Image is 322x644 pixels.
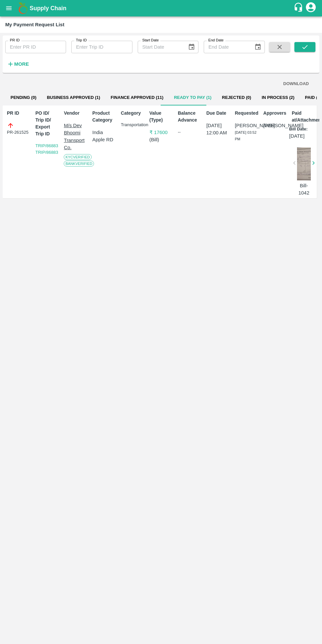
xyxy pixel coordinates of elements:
[14,61,29,67] strong: More
[5,41,66,53] input: Enter PR ID
[178,110,201,124] p: Balance Advance
[64,110,87,117] p: Vendor
[16,2,30,15] img: logo
[149,110,173,124] p: Value (Type)
[35,143,58,155] a: TRIP/86883 TRIP/86883
[297,182,311,197] p: Bill-1042
[7,110,30,117] p: PR ID
[217,90,257,105] button: Rejected (0)
[7,122,30,136] div: PR-261525
[5,58,31,70] button: More
[169,90,217,105] button: Ready To Pay (1)
[42,90,105,105] button: Business Approved (1)
[1,1,16,16] button: open drawer
[206,110,230,117] p: Due Date
[10,38,20,43] label: PR ID
[30,5,66,11] b: Supply Chain
[252,41,264,53] button: Choose date
[76,38,87,43] label: Trip ID
[235,110,258,117] p: Requested
[263,122,287,129] p: [PERSON_NAME]
[121,110,144,117] p: Category
[92,129,116,144] p: India Apple RD
[35,110,59,137] p: PO ID/ Trip ID/ Export Trip ID
[235,122,258,129] p: [PERSON_NAME]
[185,41,198,53] button: Choose date
[235,130,257,141] span: [DATE] 03:52 PM
[142,38,159,43] label: Start Date
[105,90,169,105] button: Finance Approved (11)
[293,2,305,14] div: customer-support
[149,129,173,136] p: ₹ 17600
[305,1,317,15] div: account of current user
[64,154,91,160] span: KYC Verified
[5,20,64,29] div: My Payment Request List
[289,132,305,140] p: [DATE]
[289,126,308,132] p: Bill Date:
[149,136,173,143] p: ( Bill )
[178,129,201,135] div: --
[204,41,249,53] input: End Date
[5,90,42,105] button: Pending (0)
[138,41,183,53] input: Start Date
[256,90,300,105] button: In Process (2)
[292,110,315,124] p: Paid at/Attachments
[208,38,223,43] label: End Date
[64,122,87,151] p: M/s Dev Bhoomi Transport Co.
[263,110,287,117] p: Approvers
[71,41,132,53] input: Enter Trip ID
[206,122,230,137] p: [DATE] 12:00 AM
[92,110,116,124] p: Product Category
[64,161,94,167] span: Bank Verified
[121,122,144,128] p: Transportation
[281,78,311,90] button: DOWNLOAD
[30,4,293,13] a: Supply Chain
